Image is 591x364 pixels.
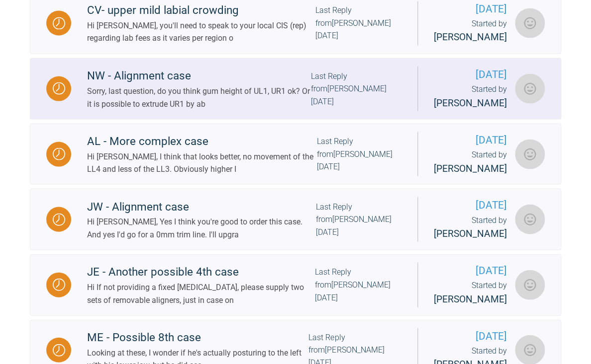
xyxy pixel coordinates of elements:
[515,270,545,299] img: Cathryn Sherlock
[434,293,507,304] span: [PERSON_NAME]
[30,188,561,250] a: WaitingJW - Alignment caseHi [PERSON_NAME], Yes I think you're good to order this case. And yes I...
[53,17,65,29] img: Waiting
[434,31,507,43] span: [PERSON_NAME]
[30,123,561,185] a: WaitingAL - More complex caseHi [PERSON_NAME], I think that looks better, no movement of the LL4 ...
[434,214,507,241] div: Started by
[434,197,507,213] span: [DATE]
[434,279,507,306] div: Started by
[515,73,545,103] img: Cathryn Sherlock
[315,200,401,238] div: Last Reply from [PERSON_NAME] [DATE]
[87,215,315,240] div: Hi [PERSON_NAME], Yes I think you're good to order this case. And yes I'd go for a 0mm trim line....
[434,148,507,176] div: Started by
[317,135,401,173] div: Last Reply from [PERSON_NAME] [DATE]
[515,204,545,234] img: Cathryn Sherlock
[87,281,315,306] div: Hi If not providing a fixed [MEDICAL_DATA], please supply two sets of removable aligners, just in...
[515,8,545,38] img: Hannah Law
[434,262,507,279] span: [DATE]
[87,67,311,84] div: NW - Alignment case
[30,254,561,315] a: WaitingJE - Another possible 4th caseHi If not providing a fixed [MEDICAL_DATA], please supply tw...
[87,84,311,110] div: Sorry, last question, do you think gum height of UL1, UR1 ok? Or it is possible to extrude UR1 by ab
[87,132,317,150] div: AL - More complex case
[87,198,315,216] div: JW - Alignment case
[315,265,401,303] div: Last Reply from [PERSON_NAME] [DATE]
[53,344,65,356] img: Waiting
[434,132,507,148] span: [DATE]
[434,328,507,344] span: [DATE]
[434,17,507,45] div: Started by
[315,4,401,42] div: Last Reply from [PERSON_NAME] [DATE]
[87,150,317,175] div: Hi [PERSON_NAME], I think that looks better, no movement of the LL4 and less of the LL3. Obviousl...
[434,66,507,82] span: [DATE]
[53,82,65,94] img: Waiting
[434,227,507,239] span: [PERSON_NAME]
[87,1,315,19] div: CV- upper mild labial crowding
[87,328,308,346] div: ME - Possible 8th case
[53,147,65,160] img: Waiting
[434,162,507,174] span: [PERSON_NAME]
[87,19,315,45] div: Hi [PERSON_NAME], you'll need to speak to your local CIS (rep) regarding lab fees as it varies pe...
[515,139,545,169] img: Cathryn Sherlock
[434,82,507,110] div: Started by
[87,263,315,281] div: JE - Another possible 4th case
[30,58,561,119] a: WaitingNW - Alignment caseSorry, last question, do you think gum height of UL1, UR1 ok? Or it is ...
[434,1,507,17] span: [DATE]
[311,70,401,108] div: Last Reply from [PERSON_NAME] [DATE]
[53,213,65,225] img: Waiting
[434,97,507,108] span: [PERSON_NAME]
[53,278,65,291] img: Waiting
